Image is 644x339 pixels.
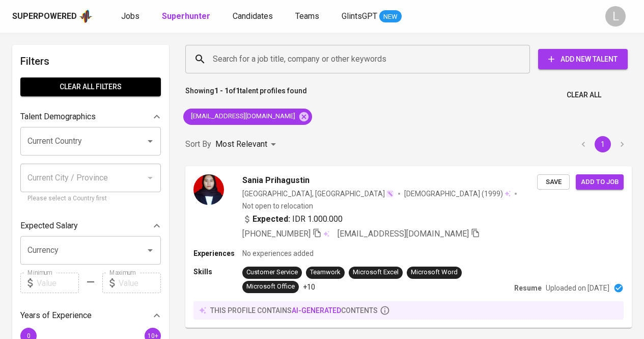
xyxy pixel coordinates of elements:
[185,166,632,328] a: Sania Prihagustin[GEOGRAPHIC_DATA], [GEOGRAPHIC_DATA][DEMOGRAPHIC_DATA] (1999)Not open to relocat...
[404,189,482,199] span: [DEMOGRAPHIC_DATA]
[20,53,161,69] h6: Filters
[20,309,92,322] p: Years of Experience
[514,283,542,293] p: Resume
[20,220,78,232] p: Expected Salary
[605,6,626,27] div: L
[242,189,394,199] div: [GEOGRAPHIC_DATA], [GEOGRAPHIC_DATA]
[242,213,343,225] div: IDR 1.000.000
[292,306,341,315] span: AI-generated
[12,11,77,22] div: Superpowered
[185,86,307,105] p: Showing of talent profiles found
[27,194,154,204] p: Please select a Country first
[338,229,469,239] span: [EMAIL_ADDRESS][DOMAIN_NAME]
[20,77,161,96] button: Clear All filters
[193,174,224,205] img: dd7b3249c2795a78489323a1e6e0bcd0.jpg
[143,243,157,257] button: Open
[242,248,314,258] p: No experiences added
[546,53,620,66] span: Add New Talent
[185,138,211,150] p: Sort By
[29,81,153,93] span: Clear All filters
[295,11,319,21] span: Teams
[121,10,142,23] a: Jobs
[353,268,399,277] div: Microsoft Excel
[386,190,394,198] img: magic_wand.svg
[581,176,619,188] span: Add to job
[342,11,377,21] span: GlintsGPT
[79,9,93,24] img: app logo
[162,11,210,21] b: Superhunter
[538,49,628,69] button: Add New Talent
[404,189,511,199] div: (1999)
[183,112,301,121] span: [EMAIL_ADDRESS][DOMAIN_NAME]
[546,283,609,293] p: Uploaded on [DATE]
[246,282,295,292] div: Microsoft Office
[20,216,161,236] div: Expected Salary
[563,86,605,105] button: Clear All
[233,11,273,21] span: Candidates
[537,174,570,190] button: Save
[233,10,275,23] a: Candidates
[121,11,139,21] span: Jobs
[595,136,611,152] button: page 1
[379,12,402,22] span: NEW
[246,268,298,277] div: Customer Service
[214,87,229,95] b: 1 - 1
[210,305,378,316] p: this profile contains contents
[242,229,311,239] span: [PHONE_NUMBER]
[253,213,290,225] b: Expected:
[215,138,267,150] p: Most Relevant
[143,134,157,148] button: Open
[12,9,93,24] a: Superpoweredapp logo
[242,201,313,211] p: Not open to relocation
[193,267,242,277] p: Skills
[20,305,161,326] div: Years of Experience
[236,87,240,95] b: 1
[119,273,161,293] input: Value
[20,111,96,123] p: Talent Demographics
[574,136,632,152] nav: pagination navigation
[295,10,321,23] a: Teams
[576,174,624,190] button: Add to job
[183,109,312,125] div: [EMAIL_ADDRESS][DOMAIN_NAME]
[411,268,458,277] div: Microsoft Word
[37,273,79,293] input: Value
[567,89,601,101] span: Clear All
[242,174,310,187] span: Sania Prihagustin
[162,10,212,23] a: Superhunter
[542,176,565,188] span: Save
[215,135,279,154] div: Most Relevant
[20,107,161,127] div: Talent Demographics
[303,282,315,292] p: +10
[342,10,402,23] a: GlintsGPT NEW
[193,248,242,258] p: Experiences
[310,268,341,277] div: Teamwork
